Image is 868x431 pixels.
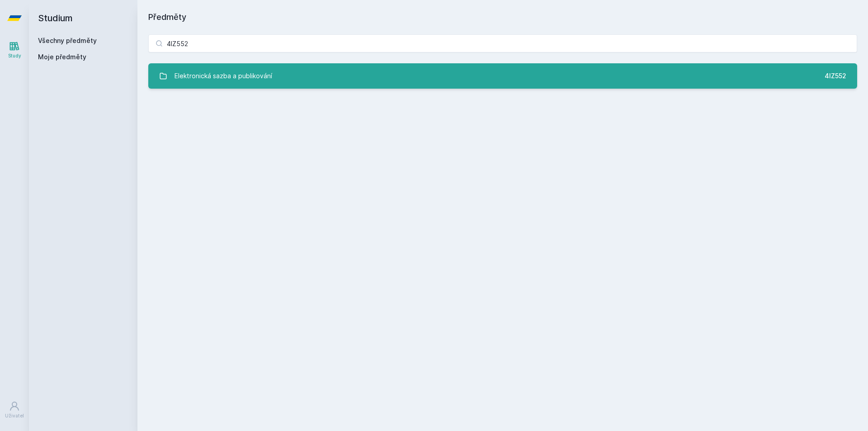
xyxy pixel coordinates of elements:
span: Moje předměty [38,52,86,62]
div: Elektronická sazba a publikování [175,67,272,85]
a: Všechny předměty [38,37,97,44]
div: Uživatel [5,412,24,419]
a: Study [2,36,27,64]
a: Elektronická sazba a publikování 4IZ552 [148,63,857,89]
a: Uživatel [2,396,27,424]
div: 4IZ552 [825,71,846,81]
input: Název nebo ident předmětu… [148,34,857,52]
h1: Předměty [148,11,857,24]
div: Study [8,52,21,59]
